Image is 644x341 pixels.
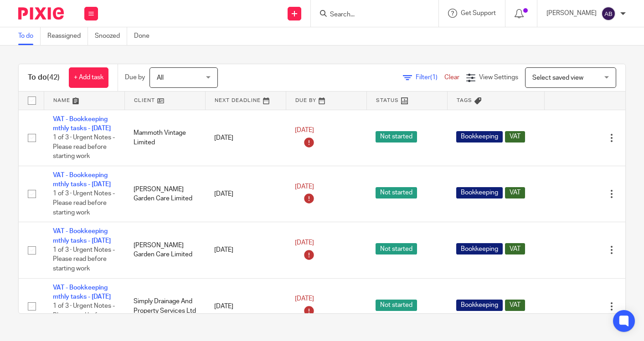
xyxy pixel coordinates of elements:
span: Bookkeeping [456,131,503,143]
a: + Add task [69,67,108,88]
span: Bookkeeping [456,187,503,198]
h1: To do [28,73,60,82]
span: [DATE] [295,127,314,134]
a: Clear [444,74,459,81]
span: [DATE] [295,183,314,190]
span: Not started [376,187,417,198]
a: To do [18,27,41,45]
span: VAT [505,187,525,198]
a: Done [134,27,156,45]
span: VAT [505,131,525,143]
span: Select saved view [532,75,583,81]
span: Bookkeeping [456,243,503,254]
span: All [157,75,164,81]
input: Search [329,11,411,19]
a: Snoozed [95,27,127,45]
a: VAT - Bookkeeping mthly tasks - [DATE] [53,172,111,188]
span: Get Support [461,10,496,16]
a: VAT - Bookkeeping mthly tasks - [DATE] [53,228,111,244]
span: 1 of 3 · Urgent Notes - Please read before starting work [53,303,115,328]
span: 1 of 3 · Urgent Notes - Please read before starting work [53,247,115,272]
span: [DATE] [295,239,314,246]
span: Tags [457,98,472,103]
td: [DATE] [205,222,286,278]
span: (42) [47,74,60,81]
span: VAT [505,300,525,311]
img: svg%3E [601,6,616,21]
td: Simply Drainage And Property Services Ltd [124,278,205,334]
span: Not started [376,243,417,254]
span: Bookkeeping [456,300,503,311]
td: Mammoth Vintage Limited [124,110,205,166]
span: (1) [430,74,438,81]
span: [DATE] [295,296,314,302]
a: Reassigned [47,27,88,45]
span: View Settings [479,74,518,81]
span: Not started [376,300,417,311]
span: 1 of 3 · Urgent Notes - Please read before starting work [53,191,115,216]
td: [PERSON_NAME] Garden Care Limited [124,166,205,222]
td: [PERSON_NAME] Garden Care Limited [124,222,205,278]
span: 1 of 3 · Urgent Notes - Please read before starting work [53,134,115,159]
a: VAT - Bookkeeping mthly tasks - [DATE] [53,116,111,132]
p: Due by [125,73,145,82]
span: Filter [416,74,444,81]
td: [DATE] [205,278,286,334]
span: VAT [505,243,525,254]
a: VAT - Bookkeeping mthly tasks - [DATE] [53,285,111,300]
td: [DATE] [205,110,286,166]
p: [PERSON_NAME] [546,9,597,18]
td: [DATE] [205,166,286,222]
img: Pixie [18,7,64,20]
span: Not started [376,131,417,143]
